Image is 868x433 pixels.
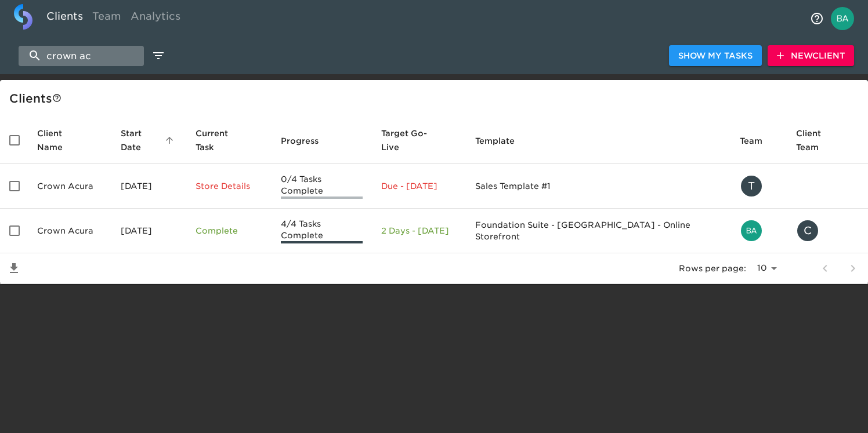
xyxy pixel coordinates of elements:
[196,126,247,154] span: This is the next Task in this Hub that should be completed
[196,225,262,236] p: Complete
[777,49,845,63] span: New Client
[679,263,746,274] p: Rows per page:
[740,174,777,198] div: tracy@roadster.com
[52,93,62,103] svg: This is a list of all of your clients and clients shared with you
[796,219,859,242] div: cmcgrew@mycrownacura.com
[466,209,730,253] td: Foundation Suite - [GEOGRAPHIC_DATA] - Online Storefront
[37,126,102,154] span: Client Name
[678,49,753,63] span: Show My Tasks
[111,209,186,253] td: [DATE]
[272,164,372,209] td: 0/4 Tasks Complete
[126,4,185,32] a: Analytics
[381,180,457,192] p: Due - [DATE]
[88,4,126,32] a: Team
[196,126,262,154] span: Current Task
[796,219,819,242] div: C
[28,209,111,253] td: Crown Acura
[42,4,88,32] a: Clients
[475,134,530,148] span: Template
[381,126,457,154] span: Target Go-Live
[669,45,762,67] button: Show My Tasks
[741,220,762,241] img: bailey.rubin@cdk.com
[768,45,854,67] button: NewClient
[196,180,262,192] p: Store Details
[831,7,854,30] img: Profile
[796,126,859,154] span: Client Team
[803,5,831,32] button: notifications
[19,46,144,66] input: search
[381,225,457,236] p: 2 Days - [DATE]
[381,126,442,154] span: Calculated based on the start date and the duration of all Tasks contained in this Hub.
[281,134,334,148] span: Progress
[9,89,863,108] div: Client s
[111,164,186,209] td: [DATE]
[466,164,730,209] td: Sales Template #1
[121,126,177,154] span: Start Date
[740,219,777,242] div: bailey.rubin@cdk.com
[740,174,763,198] div: T
[149,46,168,66] button: edit
[14,4,32,30] img: logo
[272,209,372,253] td: 4/4 Tasks Complete
[740,134,777,148] span: Team
[751,260,781,277] select: rows per page
[28,164,111,209] td: Crown Acura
